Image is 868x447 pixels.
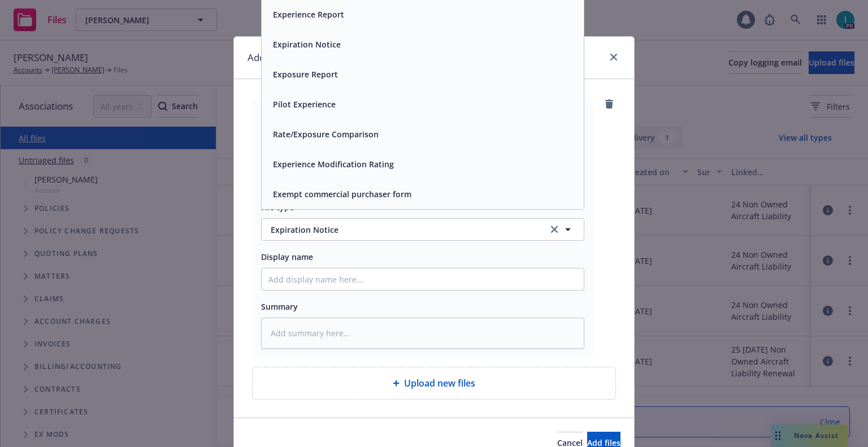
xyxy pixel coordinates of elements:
[607,50,620,64] a: close
[261,251,313,262] span: Display name
[261,218,584,241] button: Expiration Noticeclear selection
[404,376,475,390] span: Upload new files
[252,367,616,400] div: Upload new files
[273,8,344,20] button: Experience Report
[271,224,532,236] span: Expiration Notice
[262,268,584,290] input: Add display name here...
[273,98,336,110] button: Pilot Experience
[273,38,341,50] button: Expiration Notice
[273,128,379,140] button: Rate/Exposure Comparison
[273,188,411,200] button: Exempt commercial purchaser form
[273,68,338,80] button: Exposure Report
[602,97,616,111] a: remove
[248,50,285,65] h1: Add files
[548,223,561,236] a: clear selection
[273,158,394,170] button: Experience Modification Rating
[261,301,298,312] span: Summary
